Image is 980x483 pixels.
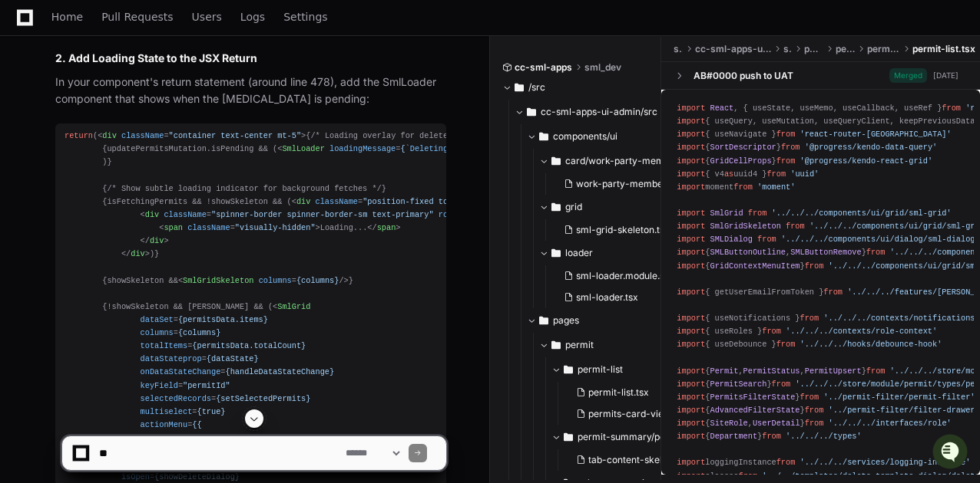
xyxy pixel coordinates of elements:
span: SmlGrid [277,302,310,311]
span: pages [804,43,823,55]
a: Powered byPylon [108,160,186,172]
span: from [748,209,767,218]
span: "permitId" [183,381,230,390]
span: from [776,130,796,139]
img: 1756235613930-3d25f9e4-fa56-45dd-b3ad-e072dfbd1548 [15,114,43,142]
span: import [677,169,705,179]
span: '../../../components/ui/grid/sml-grid' [772,209,952,218]
span: from [757,235,776,244]
span: SmlLoader [282,144,324,153]
button: card/work-party-member-card [539,149,687,173]
button: components/ui [527,124,674,149]
span: permit [565,339,594,351]
span: pages [553,314,579,327]
span: columns [259,276,292,285]
span: import [677,235,705,244]
span: from [781,143,800,152]
span: React [710,103,733,113]
span: {columns} [178,328,220,337]
span: < = = > [141,210,505,219]
span: from [800,393,819,402]
button: grid [539,195,687,219]
button: cc-sml-apps-ui-admin/src [515,100,662,124]
div: Start new chat [52,114,252,130]
span: div [145,210,159,219]
span: 'uuid' [790,169,819,179]
svg: Directory [551,244,561,262]
span: "container text-center mt-5" [169,131,302,140]
span: from [776,340,796,349]
span: </ > [367,223,400,232]
span: import [677,406,705,415]
span: loadingMessage [329,144,396,153]
button: pages [527,308,674,333]
button: work-party-member-card.tsx [558,173,690,195]
span: GridContextMenuItem [710,261,800,271]
span: from [866,248,886,257]
span: PermitsFilterState [710,393,795,402]
span: GridCellProps [710,156,771,166]
span: SMLButtonOutline [710,248,786,257]
span: '@progress/kendo-react-grid' [800,156,933,166]
span: '../../../hooks/debounce-hook' [800,340,942,349]
span: columns [141,328,174,337]
span: cc-sml-apps-ui-admin/src [541,106,657,118]
h3: 2. Add Loading State to the JSX Return [55,51,446,66]
span: permit-list.tsx [588,386,649,399]
span: src [674,43,682,55]
div: [DATE] [933,70,958,81]
span: import [677,103,705,113]
span: cc-sml-apps-ui-admin [695,43,771,55]
span: dataSet [141,315,174,324]
span: < = ` ${ > [277,144,599,153]
span: SmlGrid [710,209,743,218]
span: permit-list [578,363,623,376]
span: div [296,197,310,206]
span: totalItems [141,341,188,350]
button: sml-grid-skeleton.tsx [558,219,677,241]
span: loader [565,247,593,259]
span: import [677,130,705,139]
span: role [439,210,458,219]
span: < = > [98,131,306,140]
span: className [164,210,206,219]
span: span [164,223,183,232]
span: from [776,156,796,166]
button: /src [502,75,650,100]
span: keyField [141,381,178,390]
span: sml-grid-skeleton.tsx [576,224,670,236]
span: import [677,209,705,218]
span: onDataStateChange [141,367,221,376]
span: from [766,169,786,179]
svg: Directory [551,198,561,216]
span: < = = = = = = = = = , , }} /> [65,302,396,469]
span: import [677,156,705,166]
span: Pull Requests [101,12,173,21]
span: src [783,43,792,55]
span: div [102,131,116,140]
span: "spinner-border spinner-border-sm text-primary" [211,210,434,219]
span: from [786,222,805,231]
span: cc-sml-apps [515,61,572,74]
span: </ > [141,236,169,245]
span: import [677,340,705,349]
span: "position-fixed top-0 end-0 p-3" [363,197,514,206]
div: Welcome [15,61,280,86]
span: div [150,236,164,245]
span: from [772,379,791,389]
span: dataStateprop [141,354,202,363]
span: {columns} [296,276,339,285]
svg: Directory [551,336,561,354]
p: In your component's return statement (around line 478), add the SmlLoader component that shows wh... [55,74,446,109]
span: Pylon [153,161,186,172]
span: Logs [240,12,265,21]
span: className [121,131,164,140]
span: '../../../contexts/role-context' [786,327,937,336]
span: SMLDialog [710,235,752,244]
span: < = /> [178,276,349,285]
span: 'react-router-[GEOGRAPHIC_DATA]' [800,130,952,139]
span: permit-list.tsx [912,43,975,55]
button: permit-list.tsx [570,382,690,403]
span: import [677,117,705,126]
